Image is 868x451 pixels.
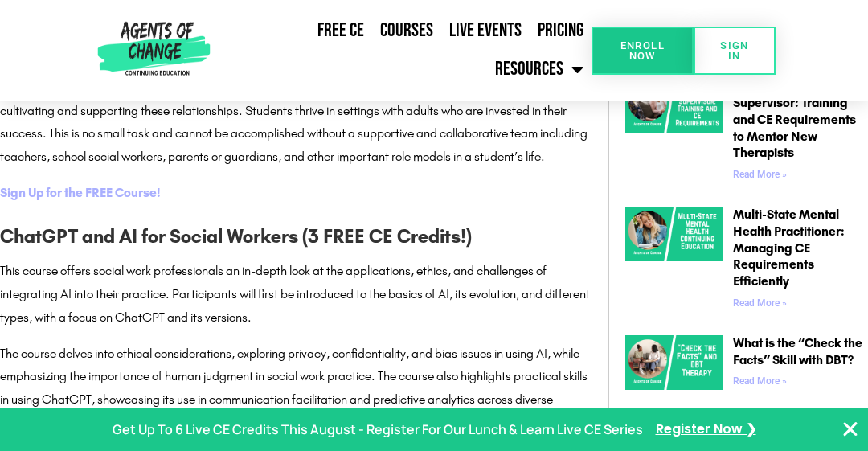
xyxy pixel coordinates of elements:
a: Becoming a Clinical Supervisor: Training and CE Requirements to Mentor New Therapists [733,78,856,160]
a: Live Events [441,12,530,49]
a: Multi-State Mental Health Continuing Education [625,207,723,315]
img: Multi-State Mental Health Continuing Education [625,207,723,261]
a: Multi-State Mental Health Practitioner: Managing CE Requirements Efficiently [733,207,845,289]
a: Register Now ❯ [656,418,756,441]
img: Becoming a Clinical Supervisor Training and CE Requirements (1) [625,78,723,133]
a: Courses [372,12,441,49]
a: SIGN IN [694,27,776,75]
a: Read more about Multi-State Mental Health Practitioner: Managing CE Requirements Efficiently [733,297,787,309]
a: Becoming a Clinical Supervisor Training and CE Requirements (1) [625,78,723,187]
span: SIGN IN [719,40,750,61]
a: Read more about Becoming a Clinical Supervisor: Training and CE Requirements to Mentor New Therap... [733,169,787,180]
a: Resources [487,49,592,89]
button: Close Banner [841,420,860,439]
a: “Check the Facts” and DBT [625,335,723,393]
a: Pricing [530,12,592,49]
span: Enroll Now [617,40,669,61]
a: Read more about What is the “Check the Facts” Skill with DBT? [733,375,787,387]
a: Enroll Now [592,27,694,75]
nav: Menu [215,12,592,89]
a: What is the “Check the Facts” Skill with DBT? [733,335,862,367]
a: Free CE [309,12,372,49]
img: “Check the Facts” and DBT [625,335,723,390]
p: Get Up To 6 Live CE Credits This August - Register For Our Lunch & Learn Live CE Series [113,418,643,441]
